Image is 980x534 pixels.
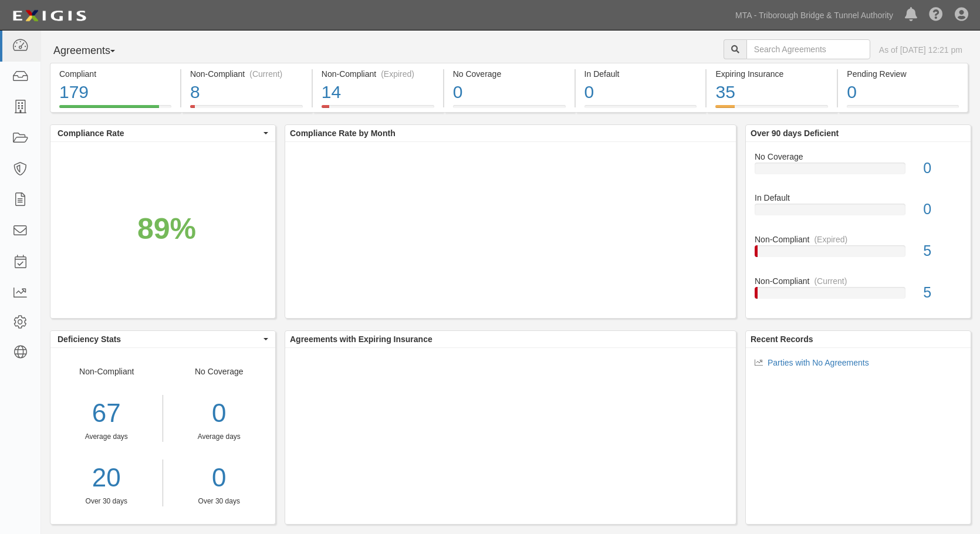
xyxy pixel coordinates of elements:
[746,275,971,287] div: Non-Compliant
[707,105,837,114] a: Expiring Insurance35
[163,366,276,506] div: No Coverage
[847,80,959,105] div: 0
[50,105,180,114] a: Compliant179
[50,366,163,506] div: Non-Compliant
[746,39,870,59] input: Search Agreements
[9,5,90,26] img: logo-5460c22ac91f19d4615b14bd174203de0afe785f0fc80cf4dbbc73dc1793850b.png
[715,68,828,80] div: Expiring Insurance
[190,68,303,80] div: Non-Compliant (Current)
[190,80,303,105] div: 8
[172,432,267,442] div: Average days
[322,68,434,80] div: Non-Compliant (Expired)
[929,8,943,22] i: Help Center - Complianz
[755,192,962,234] a: In Default0
[172,395,267,432] div: 0
[137,208,196,251] div: 89%
[58,333,261,345] span: Deficiency Stats
[172,459,267,496] a: 0
[914,241,971,262] div: 5
[755,234,962,275] a: Non-Compliant(Expired)5
[746,151,971,163] div: No Coverage
[814,275,847,287] div: (Current)
[751,129,839,138] b: Over 90 days Deficient
[914,282,971,303] div: 5
[584,80,697,105] div: 0
[59,80,171,105] div: 179
[322,80,434,105] div: 14
[755,151,962,192] a: No Coverage0
[914,199,971,220] div: 0
[729,4,899,27] a: MTA - Triborough Bridge & Tunnel Authority
[50,432,163,442] div: Average days
[814,234,847,245] div: (Expired)
[50,125,275,141] button: Compliance Rate
[755,275,962,308] a: Non-Compliant(Current)5
[768,358,869,367] a: Parties with No Agreements
[290,129,396,138] b: Compliance Rate by Month
[576,105,706,114] a: In Default0
[715,80,828,105] div: 35
[172,496,267,506] div: Over 30 days
[584,68,697,80] div: In Default
[381,68,414,80] div: (Expired)
[290,334,432,344] b: Agreements with Expiring Insurance
[453,80,566,105] div: 0
[50,331,275,347] button: Deficiency Stats
[453,68,566,80] div: No Coverage
[181,105,312,114] a: Non-Compliant(Current)8
[313,105,443,114] a: Non-Compliant(Expired)14
[50,496,163,506] div: Over 30 days
[249,68,282,80] div: (Current)
[444,105,575,114] a: No Coverage0
[914,158,971,179] div: 0
[879,44,962,56] div: As of [DATE] 12:21 pm
[746,192,971,204] div: In Default
[59,68,171,80] div: Compliant
[746,234,971,245] div: Non-Compliant
[751,334,813,344] b: Recent Records
[50,39,138,63] button: Agreements
[50,459,163,496] a: 20
[50,395,163,432] div: 67
[838,105,968,114] a: Pending Review0
[58,127,261,139] span: Compliance Rate
[847,68,959,80] div: Pending Review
